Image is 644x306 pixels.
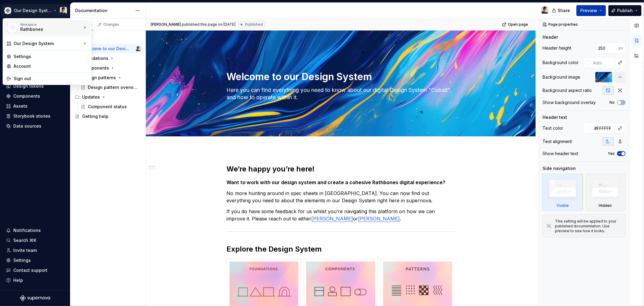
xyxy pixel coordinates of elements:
[20,23,82,26] div: Workspace
[14,63,88,69] div: Account
[14,41,82,47] div: Our Design System
[20,26,72,32] div: Rathbones
[14,76,88,82] div: Sign out
[14,54,88,60] div: Settings
[7,22,18,33] img: 344848e3-ec3d-4aa0-b708-b8ed6430a7e0.png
